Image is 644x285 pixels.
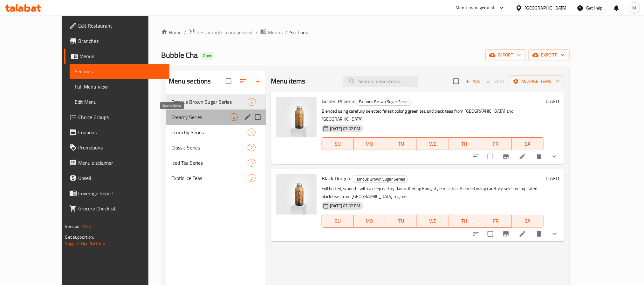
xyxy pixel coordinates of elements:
[78,113,164,121] span: Choice Groups
[531,226,547,242] button: delete
[78,174,164,182] span: Upsell
[322,215,353,228] button: SU
[200,53,215,58] span: Open
[169,76,211,86] h2: Menu sections
[463,76,483,86] span: Add item
[64,18,169,33] a: Edit Restaurant
[256,29,258,36] li: /
[64,140,169,155] a: Promotions
[64,155,169,170] a: Menu disclaimer
[356,139,383,149] span: MO
[290,29,308,36] span: Sections
[551,153,558,160] svg: Show Choices
[480,137,512,150] button: FR
[322,107,543,123] p: Blended using carefully selected finest oolong green tea and black teas from [GEOGRAPHIC_DATA] an...
[248,145,255,151] span: 2
[322,185,543,201] p: Full bodied, smooth, with a deep earthy flavor. A Hong Kong style milk tea. Blended using careful...
[388,139,414,149] span: TU
[512,215,543,228] button: SA
[171,159,248,167] span: Iced Tea Series
[385,215,417,228] button: TU
[451,216,477,226] span: TH
[64,186,169,201] a: Coverage Report
[354,137,385,150] button: MO
[547,149,562,164] button: show more
[171,144,248,151] span: Classic Series
[276,97,317,137] img: Golden Phoenix
[509,76,565,87] button: Manage items
[196,29,253,36] span: Restaurants management
[325,139,351,149] span: SU
[449,137,480,150] button: TH
[322,137,353,150] button: SU
[78,37,164,45] span: Branches
[456,4,495,12] div: Menu-management
[171,174,248,182] span: Exotic Ice Teas
[519,230,526,238] a: Edit menu item
[483,216,509,226] span: FR
[171,129,248,136] span: Crunchy Series
[248,129,255,136] span: 2
[483,139,509,149] span: FR
[64,201,169,216] a: Grocery Checklist
[78,144,164,151] span: Promotions
[529,49,570,61] button: export
[230,113,238,121] div: items
[75,68,164,75] span: Sections
[356,216,383,226] span: MO
[498,149,514,164] button: Branch-specific-item
[483,76,509,86] span: Select section first
[417,137,449,150] button: WE
[531,149,547,164] button: delete
[525,4,567,11] div: [GEOGRAPHIC_DATA]
[166,92,266,188] nav: Menu sections
[82,222,92,230] span: 1.0.0
[189,28,253,36] a: Restaurants management
[161,28,569,36] nav: breadcrumb
[490,51,521,59] span: import
[64,125,169,140] a: Coupons
[166,109,266,125] div: Creamy Series5edit
[230,114,237,120] span: 5
[70,64,169,79] a: Sections
[248,99,255,105] span: 2
[75,98,164,106] span: Edit Menu
[484,150,497,163] span: Select to update
[248,174,256,182] div: items
[327,126,363,132] span: [DATE] 07:02 PM
[184,29,186,36] li: /
[70,79,169,94] a: Full Menu View
[417,215,449,228] button: WE
[551,230,558,238] svg: Show Choices
[354,215,385,228] button: MO
[276,174,317,215] img: Black Dragon
[449,75,463,88] span: Select section
[352,175,408,183] div: Famous Brown Sugar Series
[243,112,252,122] button: edit
[514,216,541,226] span: SA
[250,74,266,89] button: Add section
[485,49,526,61] button: import
[235,74,250,89] span: Sort sections
[171,98,248,106] div: Famous Brown Sugar Series
[547,226,562,242] button: show more
[343,76,418,87] input: search
[480,215,512,228] button: FR
[78,22,164,30] span: Edit Restaurant
[166,125,266,140] div: Crunchy Series2
[285,29,287,36] li: /
[64,170,169,186] a: Upsell
[78,205,164,212] span: Grocery Checklist
[546,174,559,183] h6: 0 AED
[79,52,164,60] span: Menus
[171,113,230,121] span: Creamy Series
[65,222,80,230] span: Version:
[65,233,94,241] span: Get support on:
[356,98,412,106] div: Famous Brown Sugar Series
[325,216,351,226] span: SU
[322,96,355,106] span: Golden Phoenix
[449,215,480,228] button: TH
[78,189,164,197] span: Coverage Report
